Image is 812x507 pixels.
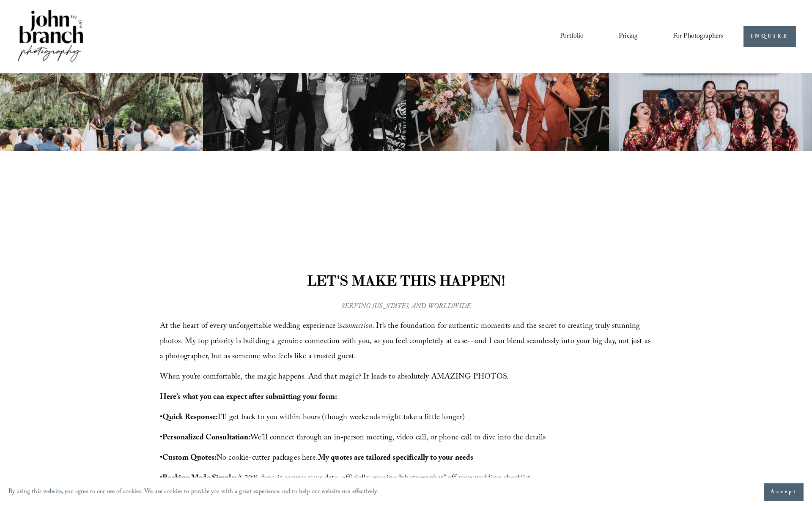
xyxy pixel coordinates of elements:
[560,30,584,44] a: Portfolio
[619,30,638,44] a: Pricing
[673,30,724,44] a: folder dropdown
[160,391,337,404] strong: Here’s what you can expect after submitting your form:
[203,37,406,151] img: A bride and groom energetically entering a wedding reception with guests cheering and clapping, s...
[160,452,474,465] span: • No cookie-cutter packages here.
[8,486,379,499] p: By using this website, you agree to our use of cookies. We use cookies to provide you with a grea...
[160,432,546,445] span: • We’ll connect through an in-person meeting, video call, or phone call to dive into the details
[16,8,85,65] img: John Branch IV Photography
[318,452,474,465] strong: My quotes are tailored specifically to your needs
[162,472,237,485] strong: Booking Made Simple:
[343,320,373,333] em: connection
[764,483,804,501] button: Accept
[771,488,797,496] span: Accept
[743,26,796,47] a: INQUIRE
[160,320,653,364] span: At the heart of every unforgettable wedding experience is . It’s the foundation for authentic mom...
[162,432,250,445] strong: Personalized Consultation:
[341,301,471,313] em: SERVING [US_STATE], AND WORLDWIDE
[673,30,724,43] span: For Photographers
[307,272,505,289] strong: LET'S MAKE THIS HAPPEN!
[160,371,509,384] span: When you’re comfortable, the magic happens. And that magic? It leads to absolutely AMAZING PHOTOS.
[609,37,812,151] img: Group of people wearing floral robes, smiling and laughing, seated on a bed with a large white la...
[160,472,533,485] span: • A 30% deposit secures your date, officially crossing “photographer” off your wedding checklist.
[162,452,217,465] strong: Custom Quotes:
[160,412,465,425] span: • I’ll get back to you within hours (though weekends might take a little longer)
[162,412,218,425] strong: Quick Response:
[406,37,609,151] img: Bride and groom walking down the aisle in wedding attire, bride holding bouquet.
